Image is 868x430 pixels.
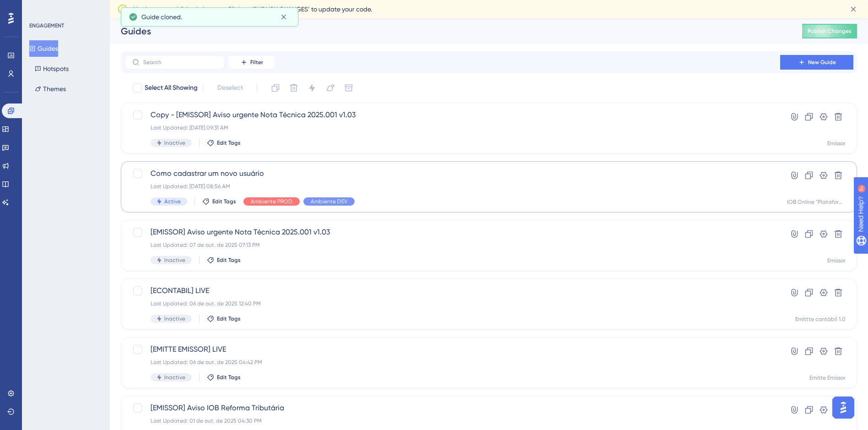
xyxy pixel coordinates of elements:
[212,198,236,205] span: Edit Tags
[29,60,74,77] button: Hotspots
[151,300,754,307] div: Last Updated: 06 de out. de 2025 12:40 PM
[164,198,181,205] span: Active
[151,344,754,355] span: [EMITTE EMISSOR] LIVE
[151,417,754,425] div: Last Updated: 01 de out. de 2025 04:30 PM
[141,11,182,22] span: Guide cloned.
[202,198,236,205] button: Edit Tags
[29,81,71,97] button: Themes
[134,4,372,15] span: You have unpublished changes. Click on ‘PUBLISH CHANGES’ to update your code.
[29,22,64,29] div: ENGAGEMENT
[151,403,754,414] span: [EMISSOR] Aviso IOB Reforma Tributária
[29,40,58,57] button: Guides
[780,55,853,70] button: New Guide
[164,256,185,264] span: Inactive
[827,140,846,147] div: Emissor
[808,27,852,35] span: Publish Changes
[62,5,68,12] div: 9+
[151,359,754,366] div: Last Updated: 06 de out. de 2025 04:42 PM
[787,198,846,206] div: IOB Online "Plataforma"
[827,257,846,264] div: Emissor
[802,24,857,38] button: Publish Changes
[151,227,754,238] span: [EMISSOR] Aviso urgente Nota Técnica 2025.001 v1.03
[151,168,754,179] span: Como cadastrar um novo usuário
[151,285,754,296] span: [ECONTABIL] LIVE
[795,316,846,323] div: Emittte contábil 1.0
[121,25,779,38] div: Guides
[151,109,754,120] span: Copy - [EMISSOR] Aviso urgente Nota Técnica 2025.001 v1.03
[164,374,185,381] span: Inactive
[217,256,241,264] span: Edit Tags
[207,315,241,322] button: Edit Tags
[217,315,241,322] span: Edit Tags
[164,139,185,147] span: Inactive
[151,183,754,190] div: Last Updated: [DATE] 08:56 AM
[217,82,243,93] span: Deselect
[808,59,836,66] span: New Guide
[229,55,275,70] button: Filter
[217,139,241,147] span: Edit Tags
[217,374,241,381] span: Edit Tags
[207,374,241,381] button: Edit Tags
[207,139,241,147] button: Edit Tags
[151,241,754,249] div: Last Updated: 07 de out. de 2025 07:13 PM
[207,256,241,264] button: Edit Tags
[830,394,857,421] iframe: UserGuiding AI Assistant Launcher
[311,198,347,205] span: Ambiente DEV
[209,80,251,96] button: Deselect
[145,82,198,93] span: Select All Showing
[22,2,57,13] span: Need Help?
[251,198,292,205] span: Ambiente PROD
[151,124,754,131] div: Last Updated: [DATE] 09:31 AM
[143,59,217,65] input: Search
[164,315,185,322] span: Inactive
[809,374,846,381] div: Emitte Emissor
[250,59,263,66] span: Filter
